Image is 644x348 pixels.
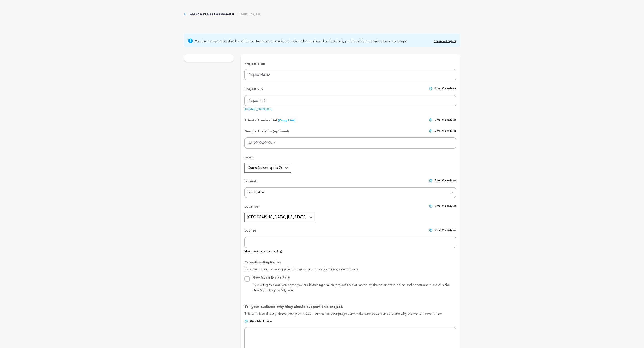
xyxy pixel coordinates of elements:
[434,118,456,123] span: Give me advice
[244,228,256,237] p: Logline
[189,12,234,16] a: Back to Project Dashboard
[434,228,456,237] span: Give me advice
[184,12,261,16] div: Breadcrumb
[244,106,273,111] a: [DOMAIN_NAME][URL]
[244,69,456,80] input: Project Name
[241,12,261,16] a: Edit Project
[244,95,456,106] input: Project URL
[244,87,263,95] p: Project URL
[244,267,456,275] p: If you want to enter your project in one of our upcoming rallies, select it here.
[244,137,456,149] input: UA-XXXXXXXX-X
[429,129,433,133] img: help-circle.svg
[244,248,456,254] p: Max characters ( remaining)
[429,118,433,122] img: help-circle.svg
[244,155,456,163] p: Genre
[244,129,289,137] p: Google Analytics (optional)
[434,179,456,187] span: Give me advice
[244,260,456,267] p: Crowdfunding Rallies
[208,40,237,43] a: campaign feedback
[429,204,433,208] img: help-circle.svg
[253,283,456,293] p: By clicking this box you agree you are launching a music project that will abide by the parameter...
[244,304,456,312] p: Tell your audience why they should support this project.
[244,62,456,66] p: Project Title
[244,204,259,213] p: Location
[434,204,456,213] span: Give me advice
[244,118,296,123] p: Private Preview Link
[429,87,433,90] img: help-circle.svg
[250,320,272,323] span: Give me advice
[286,289,293,292] a: here
[244,312,456,320] p: This text lives directly above your pitch video - summarize your project and make sure people und...
[434,40,456,43] a: Preview Project
[195,38,406,43] span: You have to address! Once you've completed making changes based on feedback, you'll be able to re...
[278,119,296,122] a: (Copy Link)
[434,87,456,95] span: Give me advice
[244,320,248,323] img: help-circle.svg
[244,179,256,187] p: Format
[434,129,456,137] span: Give me advice
[253,275,456,281] div: New Music Engine Rally
[429,228,433,232] img: help-circle.svg
[429,179,433,183] img: help-circle.svg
